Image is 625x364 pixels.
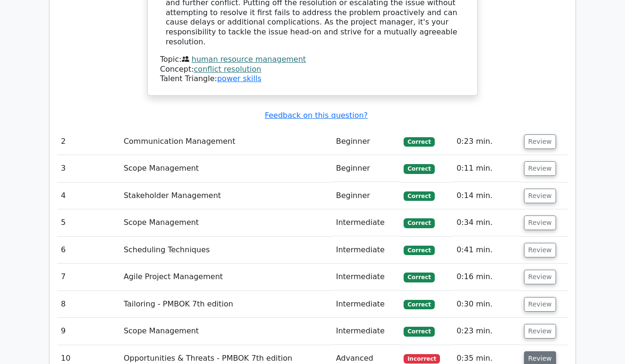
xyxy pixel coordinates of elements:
td: 0:16 min. [453,264,520,290]
td: Intermediate [332,318,400,345]
span: Correct [404,191,434,201]
td: Scope Management [120,318,332,345]
span: Incorrect [404,354,440,364]
td: Scheduling Techniques [120,237,332,264]
span: Correct [404,300,434,309]
td: 3 [57,155,120,182]
div: Concept: [160,65,465,74]
span: Correct [404,273,434,282]
div: Talent Triangle: [160,55,465,84]
td: Scope Management [120,155,332,182]
button: Review [524,270,556,284]
td: 0:30 min. [453,291,520,318]
span: Correct [404,327,434,336]
td: Intermediate [332,264,400,290]
td: 0:34 min. [453,209,520,236]
td: Beginner [332,128,400,155]
a: human resource management [192,55,306,64]
button: Review [524,161,556,176]
td: 0:11 min. [453,155,520,182]
div: Topic: [160,55,465,65]
td: Scope Management [120,209,332,236]
span: Correct [404,218,434,228]
td: Beginner [332,155,400,182]
span: Correct [404,164,434,174]
td: 5 [57,209,120,236]
span: Correct [404,137,434,147]
td: 8 [57,291,120,318]
td: 6 [57,237,120,264]
td: 0:23 min. [453,318,520,345]
td: 7 [57,264,120,290]
button: Review [524,297,556,312]
button: Review [524,243,556,257]
a: conflict resolution [194,65,262,74]
td: Beginner [332,182,400,209]
td: 2 [57,128,120,155]
a: power skills [217,74,262,83]
span: Correct [404,246,434,255]
td: 0:14 min. [453,182,520,209]
td: Agile Project Management [120,264,332,290]
td: 4 [57,182,120,209]
button: Review [524,189,556,203]
td: 9 [57,318,120,345]
td: Intermediate [332,237,400,264]
td: Intermediate [332,209,400,236]
td: Intermediate [332,291,400,318]
td: Stakeholder Management [120,182,332,209]
button: Review [524,324,556,339]
td: 0:41 min. [453,237,520,264]
td: 0:23 min. [453,128,520,155]
button: Review [524,215,556,230]
td: Communication Management [120,128,332,155]
td: Tailoring - PMBOK 7th edition [120,291,332,318]
button: Review [524,134,556,149]
a: Feedback on this question? [265,111,368,120]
